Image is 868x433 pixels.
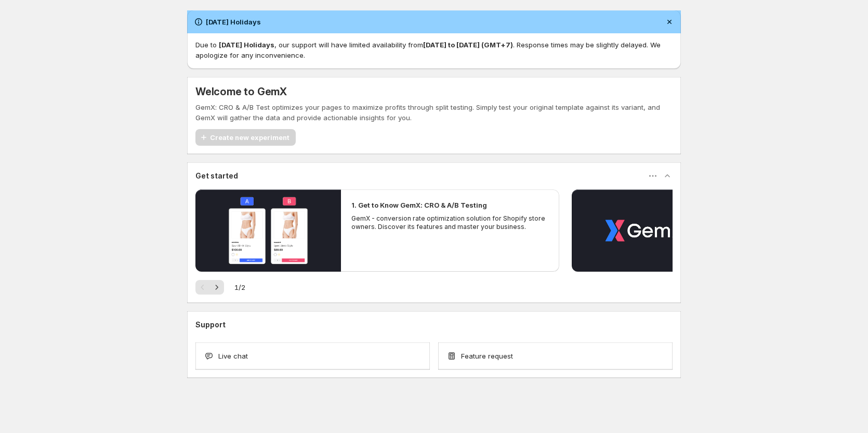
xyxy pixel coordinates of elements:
[218,351,248,361] span: Live chat
[195,320,226,330] h3: Support
[351,214,549,231] p: GemX - conversion rate optimization solution for Shopify store owners. Discover its features and ...
[195,40,673,60] p: Due to , our support will have limited availability from . Response times may be slightly delayed...
[195,171,238,181] h3: Get started
[195,85,287,98] h5: Welcome to GemX
[234,282,245,292] span: 1 / 2
[219,41,274,49] strong: [DATE] Holidays
[461,351,513,361] span: Feature request
[423,41,513,49] strong: [DATE] to [DATE] (GMT+7)
[351,200,487,210] h2: 1. Get to Know GemX: CRO & A/B Testing
[195,102,673,123] p: GemX: CRO & A/B Test optimizes your pages to maximize profits through split testing. Simply test ...
[206,17,261,27] h2: [DATE] Holidays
